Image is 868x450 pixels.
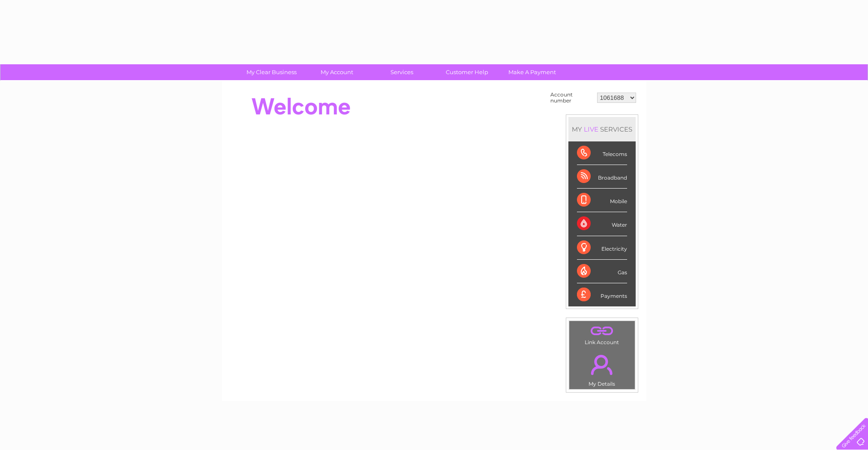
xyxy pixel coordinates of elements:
[577,165,627,189] div: Broadband
[569,348,635,390] td: My Details
[569,321,635,348] td: Link Account
[577,283,627,306] div: Payments
[571,350,633,380] a: .
[577,189,627,212] div: Mobile
[577,212,627,236] div: Water
[577,236,627,260] div: Electricity
[548,90,595,106] td: Account number
[577,141,627,165] div: Telecoms
[497,64,568,80] a: Make A Payment
[582,125,600,133] div: LIVE
[432,64,502,80] a: Customer Help
[571,323,633,338] a: .
[366,64,437,80] a: Services
[577,260,627,283] div: Gas
[236,64,307,80] a: My Clear Business
[568,117,636,141] div: MY SERVICES
[301,64,372,80] a: My Account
